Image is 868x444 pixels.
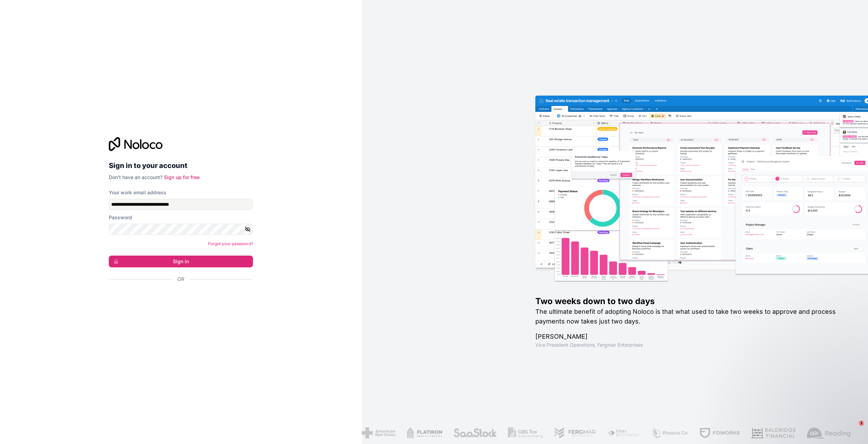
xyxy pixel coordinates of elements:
[109,199,253,210] input: Email address
[859,420,864,426] span: 1
[699,427,739,438] img: /assets/fdworks-Bi04fVtw.png
[361,427,395,438] img: /assets/american-red-cross-BAupjrZR.png
[535,296,846,307] h1: Two weeks down to two days
[177,276,184,283] span: Or
[607,427,640,438] img: /assets/fiera-fwj2N5v4.png
[109,189,166,196] label: Your work email address
[453,427,497,438] img: /assets/saastock-C6Zbiodz.png
[508,427,543,438] img: /assets/gbstax-C-GtDUiK.png
[807,427,850,438] img: /assets/airreading-FwAmRzSr.png
[844,420,861,437] iframe: Intercom live chat
[535,341,846,348] h1: Vice President Operations , Fergmar Enterprises
[554,427,596,438] img: /assets/fergmar-CudnrXN5.png
[164,174,200,180] a: Sign up for free
[406,427,442,438] img: /assets/flatiron-C8eUkumj.png
[751,427,796,438] img: /assets/baldridge-DxmPIwAm.png
[208,241,253,246] a: Forgot your password?
[109,224,253,235] input: Password
[109,256,253,267] button: Sign in
[109,174,163,180] span: Don't have an account?
[105,290,251,305] iframe: Sign in with Google Button
[535,332,846,341] h1: [PERSON_NAME]
[109,159,253,172] h2: Sign in to your account
[535,307,846,326] h2: The ultimate benefit of adopting Noloco is that what used to take two weeks to approve and proces...
[109,214,132,221] label: Password
[651,427,688,438] img: /assets/phoenix-BREaitsQ.png
[729,377,868,425] iframe: Intercom notifications message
